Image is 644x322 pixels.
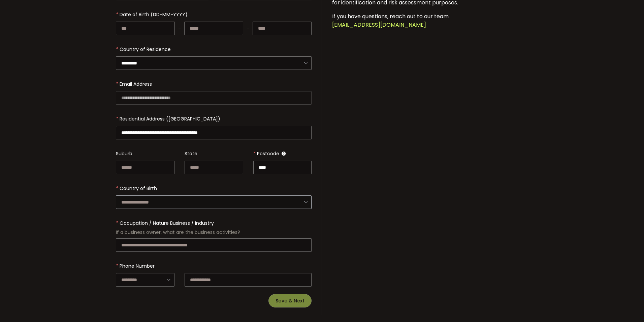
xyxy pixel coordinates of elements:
[566,249,644,322] iframe: Chat Widget
[178,21,181,35] span: -
[276,298,304,303] span: Save & Next
[268,294,312,307] button: Save & Next
[247,21,249,35] span: -
[332,21,426,29] span: [EMAIL_ADDRESS][DOMAIN_NAME]
[332,12,449,20] span: If you have questions, reach out to our team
